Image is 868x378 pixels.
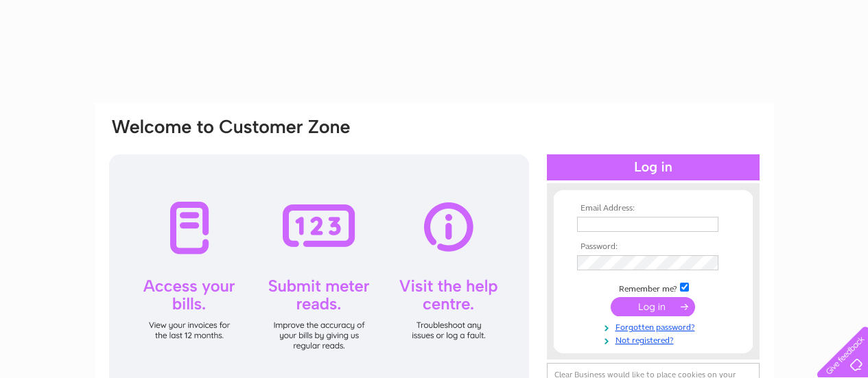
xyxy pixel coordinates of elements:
th: Password: [574,242,733,252]
th: Email Address: [574,204,733,213]
a: Not registered? [577,333,733,346]
a: Forgotten password? [577,320,733,333]
input: Submit [611,297,695,316]
td: Remember me? [574,281,733,294]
